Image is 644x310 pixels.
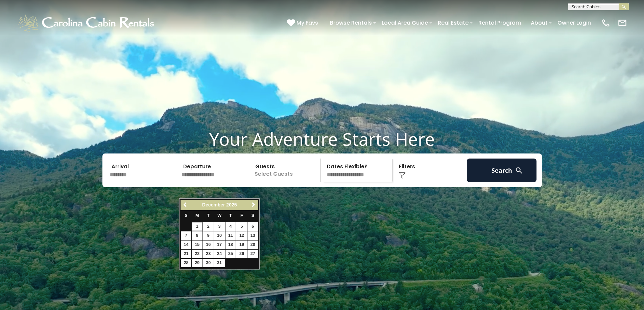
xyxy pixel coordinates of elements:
a: 18 [225,241,236,249]
span: Friday [240,213,243,218]
span: Previous [183,202,188,207]
span: 2025 [226,202,237,207]
p: Select Guests [251,159,321,182]
a: 31 [214,259,225,267]
img: phone-regular-white.png [601,18,611,28]
a: 13 [247,231,258,240]
a: 25 [225,250,236,258]
a: Browse Rentals [327,17,375,29]
a: Local Area Guide [378,17,431,29]
a: 2 [203,222,214,231]
img: search-regular-white.png [515,166,523,175]
a: 5 [236,222,247,231]
span: Sunday [185,213,187,218]
a: 17 [214,241,225,249]
a: 10 [214,231,225,240]
a: Owner Login [554,17,594,29]
a: 26 [236,250,247,258]
a: 22 [192,250,202,258]
button: Search [467,159,537,182]
a: 29 [192,259,202,267]
span: Saturday [252,213,254,218]
img: filter--v1.png [399,172,406,179]
a: 19 [236,241,247,249]
a: 24 [214,250,225,258]
span: Tuesday [207,213,210,218]
a: 7 [181,231,191,240]
a: 16 [203,241,214,249]
span: Wednesday [217,213,221,218]
a: 1 [192,222,202,231]
a: 21 [181,250,191,258]
span: My Favs [296,19,318,27]
a: 27 [247,250,258,258]
span: Monday [195,213,199,218]
a: Previous [181,201,190,209]
a: About [527,17,551,29]
a: 28 [181,259,191,267]
span: Thursday [229,213,232,218]
a: Next [249,201,258,209]
a: 23 [203,250,214,258]
span: Next [251,202,256,207]
a: 15 [192,241,202,249]
a: My Favs [287,19,320,27]
span: December [202,202,225,207]
a: 9 [203,231,214,240]
a: Rental Program [475,17,524,29]
img: mail-regular-white.png [618,18,627,28]
a: 12 [236,231,247,240]
h1: Your Adventure Starts Here [5,129,639,149]
a: 6 [247,222,258,231]
a: 20 [247,241,258,249]
a: 8 [192,231,202,240]
a: Real Estate [434,17,472,29]
a: 4 [225,222,236,231]
img: White-1-1-2.png [17,13,157,33]
a: 14 [181,241,191,249]
a: 3 [214,222,225,231]
a: 30 [203,259,214,267]
a: 11 [225,231,236,240]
